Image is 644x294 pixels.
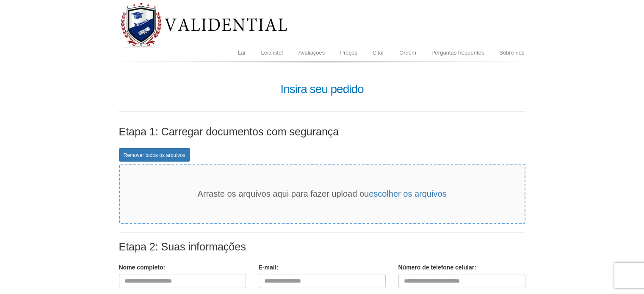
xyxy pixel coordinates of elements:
[492,45,532,61] a: Sobre nós
[340,49,357,56] font: Preços
[230,45,254,61] a: Lar
[424,45,492,61] a: Perguntas frequentes
[238,49,246,56] font: Lar
[119,241,246,253] font: Etapa 2: Suas informações
[197,189,369,198] font: Arraste os arquivos aqui para fazer upload ou
[280,82,363,96] font: Insira seu pedido
[369,189,446,198] a: escolher os arquivos
[254,45,291,61] a: Leia isto!
[119,148,190,161] a: Remover todos os arquivos
[299,49,325,56] font: Avaliações
[124,152,185,158] font: Remover todos os arquivos
[373,49,384,56] font: Citar
[399,49,416,56] font: Ordem
[499,49,524,56] font: Sobre nós
[332,45,365,61] a: Preços
[431,49,484,56] font: Perguntas frequentes
[398,264,476,271] font: Número de telefone celular:
[119,2,288,48] img: Serviço de Avaliação de Diplomas
[259,264,279,271] font: E-mail:
[261,49,283,56] font: Leia isto!
[291,45,333,61] a: Avaliações
[119,126,339,137] font: Etapa 1: Carregar documentos com segurança
[392,45,424,61] a: Ordem
[365,45,392,61] a: Citar
[119,264,166,271] font: Nome completo:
